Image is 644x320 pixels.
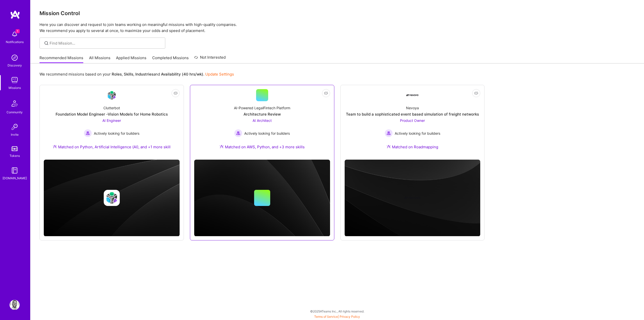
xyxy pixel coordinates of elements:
[53,145,57,149] img: Ateam Purple Icon
[16,29,20,33] span: 1
[39,72,234,77] p: We recommend missions based on your , , and .
[39,22,635,34] p: Here you can discover and request to join teams working on meaningful missions with high-quality ...
[244,131,290,136] span: Actively looking for builders
[220,145,224,149] img: Ateam Purple Icon
[385,129,393,137] img: Actively looking for builders
[8,63,22,68] div: Discovery
[9,85,21,90] div: Missions
[324,91,328,95] i: icon EyeClosed
[116,55,146,63] a: Applied Missions
[194,89,330,156] a: AI-Powered LegalFintech PlatformArchitecture ReviewAI Architect Actively looking for buildersActi...
[404,190,420,206] img: Company logo
[205,72,234,77] a: Update Settings
[387,145,391,149] img: Ateam Purple Icon
[10,10,20,19] img: logo
[406,105,419,111] div: Nevoya
[253,118,272,123] span: AI Architect
[103,105,120,111] div: Clutterbot
[39,55,83,63] a: Recommended Missions
[44,160,180,236] img: cover
[152,55,189,63] a: Completed Missions
[10,153,20,158] div: Tokens
[12,146,18,151] img: tokens
[314,315,360,318] span: |
[10,75,20,85] img: teamwork
[234,129,242,137] img: Actively looking for builders
[102,118,121,123] span: AI Engineer
[112,72,122,77] b: Roles
[387,144,438,150] div: Matched on Roadmapping
[10,53,20,63] img: discovery
[56,112,168,117] div: Foundation Model Engineer -Vision Models for Home Robotics
[44,89,180,156] a: Company LogoClutterbotFoundation Model Engineer -Vision Models for Home RoboticsAI Engineer Activ...
[94,131,139,136] span: Actively looking for builders
[8,300,21,310] a: User Avatar
[39,10,635,16] h3: Mission Control
[89,55,110,63] a: All Missions
[30,305,644,317] div: © 2025 ATeams Inc., All rights reserved.
[406,94,418,96] img: Company Logo
[135,72,153,77] b: Industries
[345,89,480,156] a: Company LogoNevoyaTeam to build a sophisticated event based simulation of freight networksProduct...
[124,72,133,77] b: Skills
[50,41,162,46] input: Find Mission...
[395,131,440,136] span: Actively looking for builders
[220,144,305,150] div: Matched on AWS, Python, and +3 more skills
[314,315,338,318] a: Terms of Service
[10,165,20,175] img: guide book
[194,160,330,236] img: cover
[104,190,120,206] img: Company logo
[9,97,21,110] img: Community
[340,315,360,318] a: Privacy Policy
[44,40,49,46] i: icon SearchGrey
[345,160,480,236] img: cover
[174,91,178,95] i: icon EyeClosed
[11,132,19,137] div: Invite
[6,39,24,45] div: Notifications
[346,112,479,117] div: Team to build a sophisticated event based simulation of freight networks
[244,112,281,117] div: Architecture Review
[400,118,425,123] span: Product Owner
[234,105,290,111] div: AI-Powered LegalFintech Platform
[10,300,20,310] img: User Avatar
[84,129,92,137] img: Actively looking for builders
[194,54,226,63] a: Not Interested
[53,144,171,150] div: Matched on Python, Artificial Intelligence (AI), and +1 more skill
[7,110,23,115] div: Community
[10,29,20,39] img: bell
[474,91,478,95] i: icon EyeClosed
[3,175,27,181] div: [DOMAIN_NAME]
[10,122,20,132] img: Invite
[106,89,118,101] img: Company Logo
[161,72,203,77] b: Availability (40 hrs/wk)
